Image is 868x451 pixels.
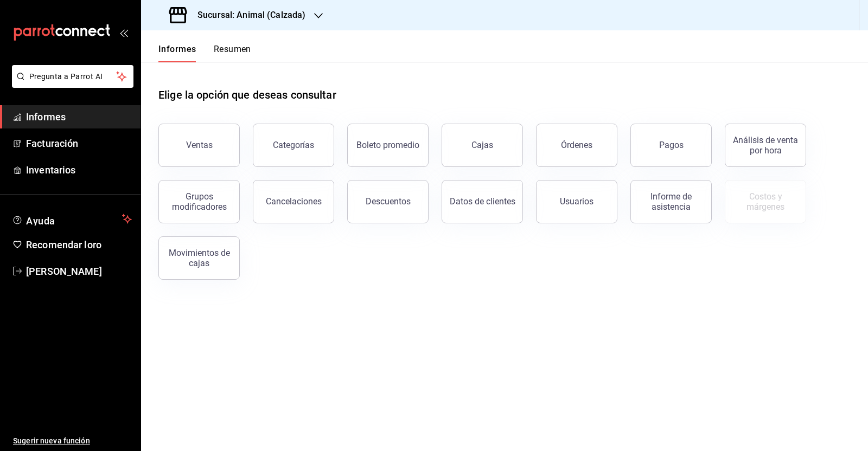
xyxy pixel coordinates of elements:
button: Grupos modificadores [158,180,240,223]
button: Análisis de venta por hora [725,124,806,167]
button: Boleto promedio [347,124,429,167]
font: Informes [26,111,66,123]
font: Informe de asistencia [650,191,692,212]
font: Categorías [273,140,314,150]
font: Informes [158,44,196,54]
button: Usuarios [536,180,617,223]
button: Contrata inventarios para ver este informe [725,180,806,223]
font: Elige la opción que deseas consultar [158,88,336,101]
a: Pregunta a Parrot AI [8,79,133,90]
font: Grupos modificadores [172,191,227,212]
font: Boleto promedio [356,140,419,150]
button: Categorías [253,124,334,167]
div: pestañas de navegación [158,43,251,62]
button: Datos de clientes [442,180,523,223]
button: Pagos [630,124,712,167]
font: Ayuda [26,215,55,227]
font: Análisis de venta por hora [733,135,798,156]
font: Sugerir nueva función [13,436,90,445]
button: Descuentos [347,180,429,223]
font: Resumen [214,44,251,54]
button: Órdenes [536,124,617,167]
button: Cancelaciones [253,180,334,223]
button: Cajas [442,124,523,167]
font: Datos de clientes [450,196,515,207]
font: Sucursal: Animal (Calzada) [197,10,305,20]
button: Ventas [158,124,240,167]
font: Cancelaciones [266,196,322,207]
font: Costos y márgenes [746,191,784,212]
button: Informe de asistencia [630,180,712,223]
font: Pagos [659,140,684,150]
font: Órdenes [561,140,592,150]
button: Movimientos de cajas [158,236,240,280]
font: Inventarios [26,164,75,176]
font: [PERSON_NAME] [26,266,102,277]
font: Usuarios [560,196,593,207]
font: Pregunta a Parrot AI [29,72,103,81]
button: abrir_cajón_menú [119,28,128,37]
button: Pregunta a Parrot AI [12,65,133,88]
font: Recomendar loro [26,239,101,250]
font: Ventas [186,140,213,150]
font: Descuentos [366,196,411,207]
font: Cajas [471,140,493,150]
font: Movimientos de cajas [169,248,230,268]
font: Facturación [26,138,78,149]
